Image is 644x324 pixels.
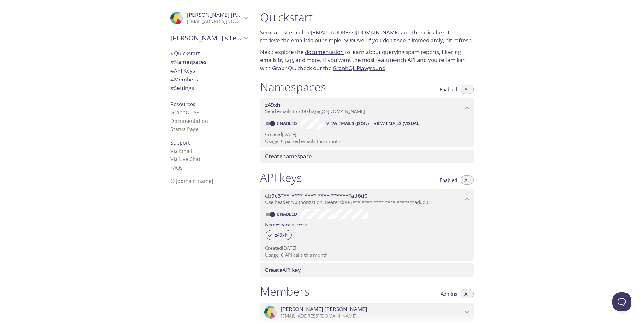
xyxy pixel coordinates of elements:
label: Namespace access: [265,219,307,229]
span: [PERSON_NAME]'s team [170,33,242,42]
div: Soumil Gupta [165,8,253,28]
h1: Namespaces [260,80,326,94]
span: namespace [265,153,312,160]
span: Members [170,76,198,83]
span: [PERSON_NAME] [PERSON_NAME] [187,11,273,18]
a: Via Live Chat [170,156,200,163]
iframe: Help Scout Beacon - Open [612,292,631,311]
div: Soumil Gupta [260,303,474,322]
div: Create namespace [260,150,474,163]
span: # [170,76,174,83]
div: z49xh [266,230,292,240]
div: Soumil's team [165,30,253,46]
span: Resources [170,101,195,108]
button: Enabled [436,175,461,185]
span: Create [265,153,283,160]
span: Support [170,139,190,146]
button: Enabled [436,85,461,94]
a: GraphQL API [170,109,201,116]
a: Documentation [170,117,208,124]
span: Settings [170,84,194,92]
button: All [461,85,474,94]
button: All [461,289,474,298]
span: Send emails to . {tag} @[DOMAIN_NAME] [265,108,365,114]
p: Usage: 0 API calls this month [265,252,468,258]
p: Next: explore the to learn about querying spam reports, filtering emails by tag, and more. If you... [260,48,474,72]
span: s [180,164,182,171]
button: View Emails (Visual) [371,118,423,129]
button: Admins [437,289,461,298]
span: [PERSON_NAME] [PERSON_NAME] [281,306,367,313]
p: [EMAIL_ADDRESS][DOMAIN_NAME] [281,313,463,319]
span: # [170,84,174,92]
span: z49xh [271,232,291,238]
a: documentation [305,48,344,56]
span: Quickstart [170,50,200,57]
a: [EMAIL_ADDRESS][DOMAIN_NAME] [311,29,400,36]
div: API Keys [165,66,253,75]
a: GraphQL Playground [333,64,385,72]
div: z49xh namespace [260,98,474,118]
p: Created [DATE] [265,131,468,138]
a: FAQ [170,164,182,171]
p: Created [DATE] [265,245,468,251]
a: Via Email [170,147,192,154]
a: click here [424,29,448,36]
div: Create API Key [260,263,474,277]
a: Enabled [276,211,300,217]
h1: Quickstart [260,10,474,24]
span: View Emails (JSON) [326,120,369,127]
span: Namespaces [170,58,206,65]
div: Namespaces [165,57,253,66]
span: API key [265,266,301,273]
span: z49xh [298,108,312,114]
div: Quickstart [165,49,253,58]
div: Members [165,75,253,84]
button: All [461,175,474,185]
button: View Emails (JSON) [324,118,371,129]
span: API Keys [170,67,195,74]
span: # [170,67,174,74]
span: # [170,58,174,65]
div: Team Settings [165,84,253,93]
a: Status Page [170,126,199,133]
p: Usage: 0 parsed emails this month [265,138,468,145]
h1: Members [260,284,309,298]
h1: API keys [260,171,302,185]
span: © [DOMAIN_NAME] [170,177,213,184]
p: [EMAIL_ADDRESS][DOMAIN_NAME] [187,18,242,25]
p: Send a test email to and then to retrieve the email via our simple JSON API. If you don't see it ... [260,28,474,45]
a: Enabled [276,120,300,126]
span: z49xh [265,101,280,108]
span: # [170,50,174,57]
span: Create [265,266,283,273]
span: View Emails (Visual) [374,120,420,127]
